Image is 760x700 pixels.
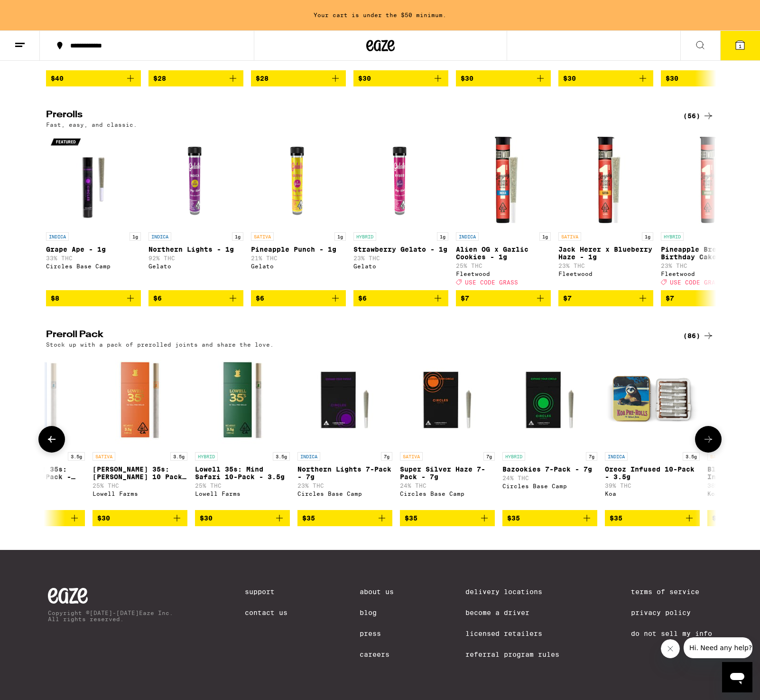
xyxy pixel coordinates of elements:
p: INDICA [456,232,479,241]
a: Open page for Pineapple Punch - 1g from Gelato [251,132,346,290]
p: Oreoz Infused 10-Pack - 3.5g [605,465,700,481]
a: Open page for Bazookies 7-Pack - 7g from Circles Base Camp [502,352,597,510]
button: Add to bag [195,510,290,526]
span: $6 [358,294,367,302]
span: USE CODE GRASS [670,279,723,285]
p: 1g [334,232,346,241]
a: Open page for Northern Lights 7-Pack - 7g from Circles Base Camp [297,352,392,510]
p: 25% THC [195,482,290,489]
button: Add to bag [353,70,448,86]
p: Super Silver Haze 7-Pack - 7g [400,465,495,481]
p: Copyright © [DATE]-[DATE] Eaze Inc. All rights reserved. [48,610,173,622]
p: SATIVA [93,452,115,461]
p: Lowell 35s: Mind Safari 10-Pack - 3.5g [195,465,290,481]
p: 24% THC [502,475,597,481]
a: Open page for Alien OG x Garlic Cookies - 1g from Fleetwood [456,132,551,290]
span: $30 [200,514,213,522]
div: Circles Base Camp [297,491,392,497]
p: 39% THC [605,482,700,489]
span: $35 [405,514,417,522]
p: INDICA [605,452,628,461]
p: 7g [483,452,495,461]
button: Add to bag [46,290,141,306]
button: Add to bag [46,70,141,86]
p: 3.5g [170,452,187,461]
button: Add to bag [502,510,597,526]
span: $28 [256,75,269,82]
img: Fleetwood - Jack Herer x Blueberry Haze - 1g [558,132,653,227]
p: Jack Herer x Blueberry Haze - 1g [558,246,653,261]
a: Open page for Jack Herer x Blueberry Haze - 1g from Fleetwood [558,132,653,290]
div: Gelato [148,263,243,269]
p: 23% THC [558,263,653,269]
p: 23% THC [353,255,448,261]
p: Stock up with a pack of prerolled joints and share the love. [46,341,274,348]
span: $35 [302,514,315,522]
span: $35 [507,514,520,522]
img: Circles Base Camp - Bazookies 7-Pack - 7g [502,352,597,447]
button: Add to bag [297,510,392,526]
a: Press [360,630,394,637]
a: About Us [360,588,394,596]
a: Licensed Retailers [465,630,559,637]
span: $28 [153,75,166,82]
button: Add to bag [661,70,756,86]
p: 33% THC [46,255,141,261]
span: $30 [666,75,678,82]
img: Koa - Oreoz Infused 10-Pack - 3.5g [605,352,700,447]
p: 1g [232,232,243,241]
div: Circles Base Camp [502,483,597,489]
p: Bazookies 7-Pack - 7g [502,465,597,473]
span: $6 [153,294,162,302]
img: Circles Base Camp - Northern Lights 7-Pack - 7g [297,352,392,447]
p: SATIVA [251,232,274,241]
a: Terms of Service [631,588,712,596]
p: 23% THC [661,263,756,269]
a: Open page for Super Silver Haze 7-Pack - 7g from Circles Base Camp [400,352,495,510]
p: HYBRID [195,452,218,461]
img: Gelato - Pineapple Punch - 1g [251,132,346,227]
p: SATIVA [707,452,730,461]
iframe: Message from company [684,637,752,658]
p: 3.5g [683,452,700,461]
img: Circles Base Camp - Super Silver Haze 7-Pack - 7g [400,352,495,447]
p: 25% THC [93,482,187,489]
span: $30 [358,75,371,82]
button: Add to bag [148,70,243,86]
button: 1 [720,31,760,60]
a: Contact Us [245,609,287,616]
img: Lowell Farms - Lowell 35s: Sunny Daze 10 Pack - 3.5g [93,352,187,447]
img: Circles Base Camp - Grape Ape - 1g [46,132,141,227]
a: (86) [683,330,714,341]
span: $35 [712,514,725,522]
span: $30 [461,75,473,82]
p: 3.5g [68,452,85,461]
img: Fleetwood - Alien OG x Garlic Cookies - 1g [456,132,551,227]
p: 24% THC [400,482,495,489]
a: Open page for Oreoz Infused 10-Pack - 3.5g from Koa [605,352,700,510]
img: Gelato - Strawberry Gelato - 1g [353,132,448,227]
iframe: Close message [661,639,680,658]
div: Circles Base Camp [46,263,141,269]
p: SATIVA [400,452,423,461]
img: Gelato - Northern Lights - 1g [148,132,243,227]
p: 1g [539,232,551,241]
p: HYBRID [353,232,376,241]
div: Gelato [251,263,346,269]
p: Alien OG x Garlic Cookies - 1g [456,246,551,261]
a: Open page for Lowell 35s: Sunny Daze 10 Pack - 3.5g from Lowell Farms [93,352,187,510]
a: (56) [683,110,714,122]
p: SATIVA [558,232,581,241]
a: Blog [360,609,394,616]
img: Lowell Farms - Lowell 35s: Mind Safari 10-Pack - 3.5g [195,352,290,447]
a: Open page for Lowell 35s: Mind Safari 10-Pack - 3.5g from Lowell Farms [195,352,290,510]
a: Referral Program Rules [465,651,559,658]
a: Open page for Northern Lights - 1g from Gelato [148,132,243,290]
p: Northern Lights - 1g [148,246,243,253]
p: INDICA [297,452,320,461]
button: Add to bag [353,290,448,306]
span: USE CODE GRASS [465,279,518,285]
a: Do Not Sell My Info [631,630,712,637]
